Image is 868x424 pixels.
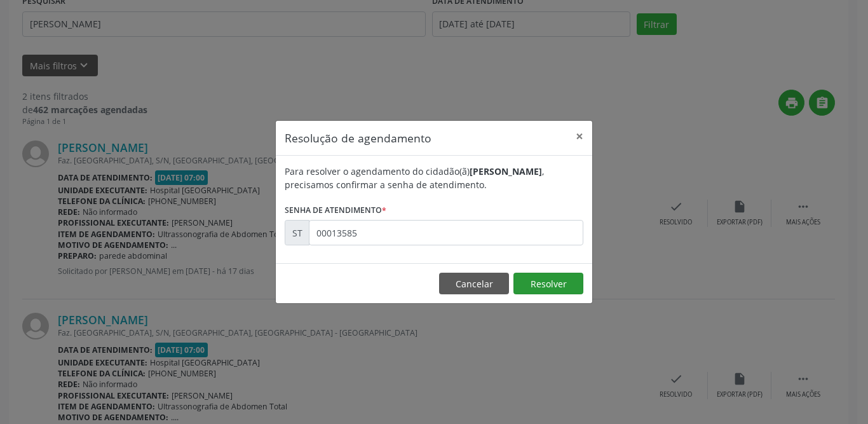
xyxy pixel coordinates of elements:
[513,273,583,294] button: Resolver
[285,165,583,191] div: Para resolver o agendamento do cidadão(ã) , precisamos confirmar a senha de atendimento.
[285,130,431,146] h5: Resolução de agendamento
[285,220,309,245] div: ST
[439,273,509,294] button: Cancelar
[285,200,386,220] label: Senha de atendimento
[470,165,542,177] b: [PERSON_NAME]
[567,121,592,152] button: Close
